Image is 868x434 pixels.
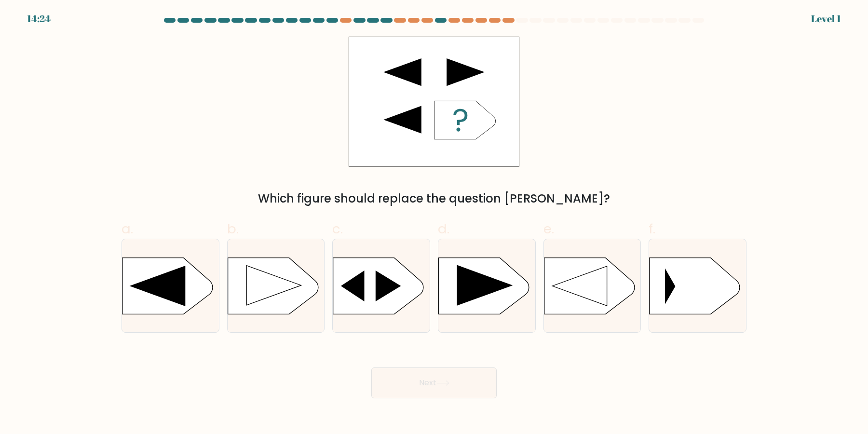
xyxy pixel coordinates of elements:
span: f. [649,219,655,238]
div: Which figure should replace the question [PERSON_NAME]? [127,190,741,207]
span: d. [438,219,449,238]
span: e. [543,219,554,238]
button: Next [371,367,497,398]
span: b. [227,219,239,238]
span: a. [122,219,133,238]
div: Level 1 [811,12,841,26]
span: c. [332,219,343,238]
div: 14:24 [27,12,51,26]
